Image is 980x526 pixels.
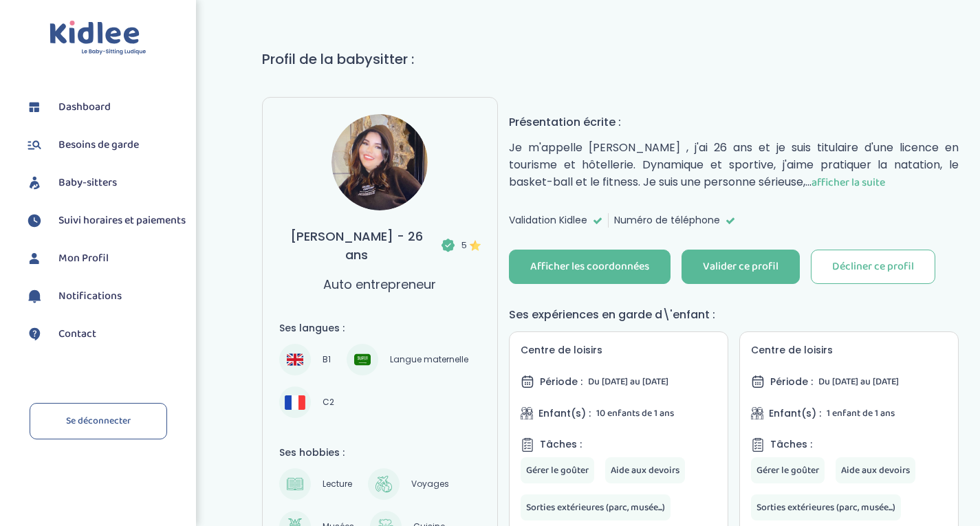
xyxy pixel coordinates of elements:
[24,324,186,344] a: Contact
[24,97,186,118] a: Dashboard
[354,351,371,368] img: Arabe
[30,403,167,439] a: Se déconnecter
[58,99,111,116] span: Dashboard
[331,114,428,210] img: avatar
[318,351,336,368] span: B1
[521,343,717,358] h5: Centre de loisirs
[24,248,45,269] img: profil.svg
[526,500,665,515] span: Sorties extérieures (parc, musée...)
[24,286,45,307] img: notification.svg
[24,286,186,307] a: Notifications
[530,259,649,275] div: Afficher les coordonnées
[812,174,885,191] span: afficher la suite
[526,463,589,478] span: Gérer le goûter
[509,306,959,323] h4: Ses expériences en garde d\'enfant :
[285,395,305,410] img: Français
[58,175,117,191] span: Baby-sitters
[406,476,454,492] span: Voyages
[751,343,947,358] h5: Centre de loisirs
[24,210,186,231] a: Suivi horaires et paiements
[540,375,582,389] span: Période :
[540,437,582,452] span: Tâches :
[509,213,587,228] span: Validation Kidlee
[24,324,45,344] img: contact.svg
[818,374,899,389] span: Du [DATE] au [DATE]
[509,113,959,131] h4: Présentation écrite :
[318,394,339,410] span: C2
[614,213,720,228] span: Numéro de téléphone
[769,406,821,421] span: Enfant(s) :
[682,250,800,284] button: Valider ce profil
[262,49,970,69] h1: Profil de la babysitter :
[588,374,668,389] span: Du [DATE] au [DATE]
[24,248,186,269] a: Mon Profil
[385,351,473,368] span: Langue maternelle
[58,137,139,153] span: Besoins de garde
[24,135,45,155] img: besoin.svg
[770,375,813,389] span: Période :
[58,288,122,305] span: Notifications
[811,250,935,284] button: Décliner ce profil
[279,446,481,460] h4: Ses hobbies :
[756,500,895,515] span: Sorties extérieures (parc, musée...)
[287,351,303,368] img: Anglais
[24,173,45,193] img: babysitters.svg
[756,463,819,478] span: Gérer le goûter
[58,250,109,267] span: Mon Profil
[279,321,481,336] h4: Ses langues :
[770,437,812,452] span: Tâches :
[832,259,914,275] div: Décliner ce profil
[323,275,436,294] p: Auto entrepreneur
[24,210,45,231] img: suivihoraire.svg
[58,326,96,342] span: Contact
[461,239,480,252] span: 5
[279,227,481,264] h3: [PERSON_NAME] - 26 ans
[611,463,679,478] span: Aide aux devoirs
[24,135,186,155] a: Besoins de garde
[58,212,186,229] span: Suivi horaires et paiements
[24,173,186,193] a: Baby-sitters
[509,250,671,284] button: Afficher les coordonnées
[827,406,895,421] span: 1 enfant de 1 ans
[596,406,674,421] span: 10 enfants de 1 ans
[318,476,357,492] span: Lecture
[538,406,591,421] span: Enfant(s) :
[841,463,910,478] span: Aide aux devoirs
[50,21,146,56] img: logo.svg
[24,97,45,118] img: dashboard.svg
[509,139,959,191] p: Je m'appelle [PERSON_NAME] , j'ai 26 ans et je suis titulaire d'une licence en tourisme et hôtell...
[703,259,778,275] div: Valider ce profil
